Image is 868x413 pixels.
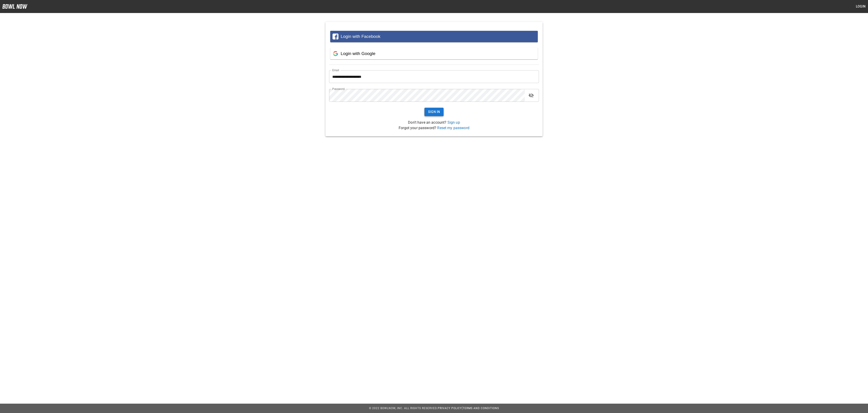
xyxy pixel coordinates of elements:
[527,91,536,100] button: toggle password visibility
[447,120,460,125] a: Sign up
[424,108,444,116] button: Sign In
[369,407,438,410] span: © 2022 BowlNow, Inc. All Rights Reserved.
[329,120,539,125] p: Don't have an account?
[329,125,539,131] p: Forgot your password?
[2,4,27,9] img: logo
[341,34,380,39] span: Login with Facebook
[330,48,538,59] button: Login with Google
[341,51,375,56] span: Login with Google
[853,2,868,11] button: Login
[438,407,462,410] a: Privacy Policy
[330,31,538,42] button: Login with Facebook
[463,407,499,410] a: Terms and Conditions
[437,126,469,130] a: Reset my password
